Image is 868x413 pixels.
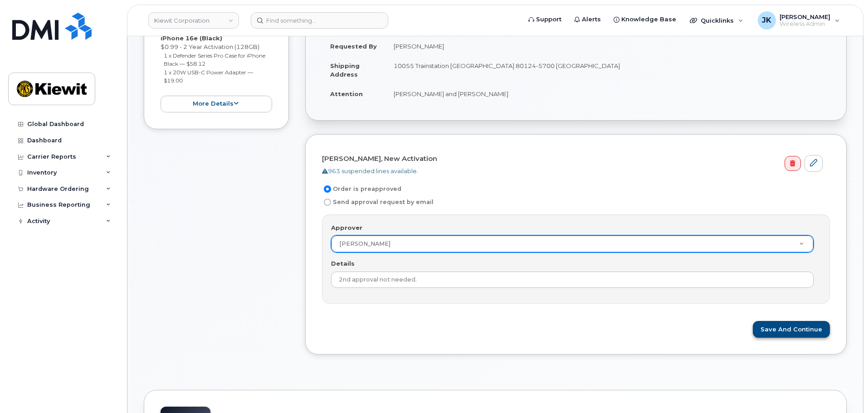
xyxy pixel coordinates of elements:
[829,374,861,406] iframe: Messenger Launcher
[751,11,846,29] div: Jamie Krussel
[762,15,771,26] span: JK
[753,321,830,338] button: Save and Continue
[330,43,377,50] strong: Requested By
[683,11,750,29] div: Quicklinks
[536,15,561,24] span: Support
[161,34,222,42] strong: iPhone 16e (Black)
[780,13,830,20] span: [PERSON_NAME]
[251,12,388,29] input: Find something...
[568,10,607,29] a: Alerts
[582,15,601,24] span: Alerts
[701,17,734,24] span: Quicklinks
[161,96,272,112] button: more details
[324,199,331,206] input: Send approval request by email
[330,90,363,97] strong: Attention
[161,17,272,112] div: [PERSON_NAME] $0.99 - 2 Year Activation (128GB)
[324,185,331,193] input: Order is preapproved
[331,272,814,288] input: Example: Jen Hahn via email, 4/7/2014
[330,62,360,78] strong: Shipping Address
[522,10,568,29] a: Support
[331,259,355,268] label: Details
[607,10,683,29] a: Knowledge Base
[780,20,830,28] span: Wireless Admin
[385,84,830,104] td: [PERSON_NAME] and [PERSON_NAME]
[331,224,362,232] label: Approver
[322,155,823,163] h4: [PERSON_NAME], New Activation
[164,52,265,68] small: 1 x Defender Series Pro Case for iPhone Black — $58.12
[332,236,813,252] a: [PERSON_NAME]
[322,184,401,194] label: Order is preapproved
[148,12,239,29] a: Kiewit Corporation
[339,240,390,247] span: Jennifer Krussel
[322,167,823,175] div: 963 suspended lines available.
[385,36,830,56] td: [PERSON_NAME]
[322,197,434,208] label: Send approval request by email
[164,69,253,84] small: 1 x 20W USB-C Power Adapter — $19.00
[385,56,830,84] td: 10055 Trainstation [GEOGRAPHIC_DATA] 80124-5700 [GEOGRAPHIC_DATA]
[621,15,676,24] span: Knowledge Base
